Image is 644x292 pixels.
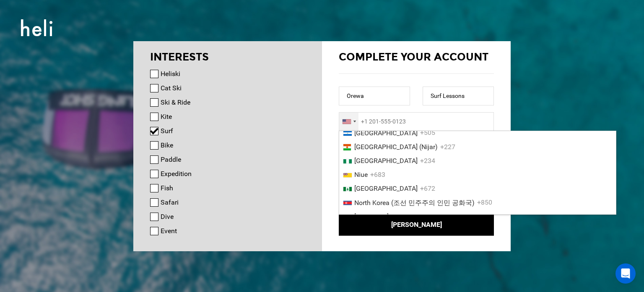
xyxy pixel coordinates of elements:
span: [GEOGRAPHIC_DATA] [354,184,418,192]
label: Surf [161,126,173,136]
span: [GEOGRAPHIC_DATA] [354,157,418,165]
div: United States: +1 [339,113,358,131]
label: Paddle [161,155,181,165]
div: INTERESTS [150,50,305,65]
div: Open Intercom Messenger [615,263,636,284]
span: Niue [354,171,368,179]
input: First name [339,87,410,105]
label: Fish [161,183,173,193]
span: [GEOGRAPHIC_DATA] (Nijar) [354,143,438,151]
span: +234 [420,157,435,165]
span: +850 [477,199,492,207]
input: +1 201-555-0123 [339,112,494,131]
input: Last name [423,87,494,105]
span: +683 [370,171,385,179]
label: Event [161,226,177,236]
label: Dive [161,212,174,222]
span: [GEOGRAPHIC_DATA] [354,129,418,137]
span: +505 [420,129,435,137]
span: +227 [440,143,455,151]
button: [PERSON_NAME] [339,214,494,236]
label: Kite [161,112,172,122]
span: North Korea (조선 민주주의 인민 공화국) [354,199,475,207]
span: [US_STATE] [354,213,389,221]
label: Ski & Ride [161,97,190,108]
label: Bike [161,140,173,150]
span: +1670 [391,213,410,221]
span: +672 [420,184,435,192]
label: Safari [161,197,179,208]
label: Heliski [161,69,180,79]
div: Complete your account [339,50,494,65]
label: Cat Ski [161,83,182,93]
label: Expedition [161,169,192,179]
